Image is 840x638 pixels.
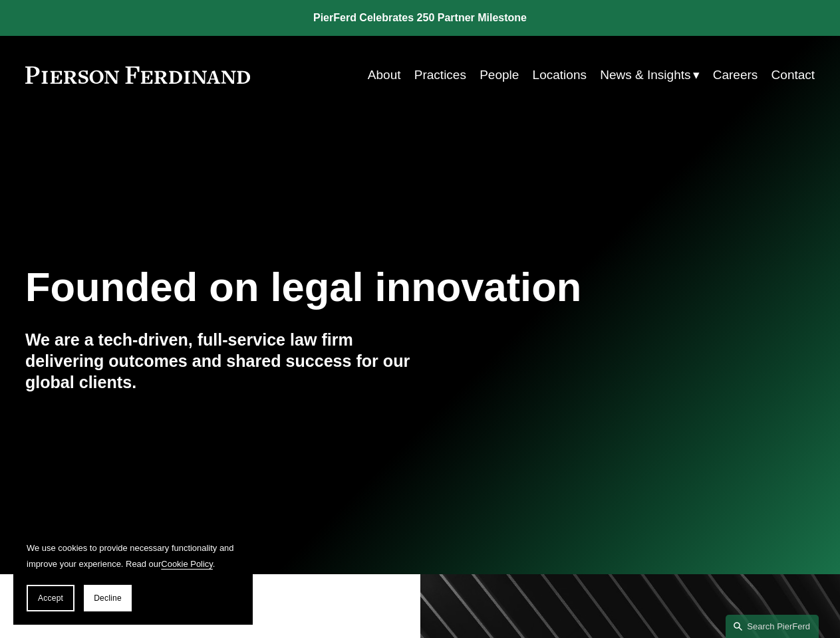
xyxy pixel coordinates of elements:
span: News & Insights [600,64,690,86]
span: Accept [38,593,63,603]
a: About [368,62,401,88]
p: We use cookies to provide necessary functionality and improve your experience. Read our . [27,540,239,572]
h1: Founded on legal innovation [25,264,683,310]
a: Locations [533,62,587,88]
h4: We are a tech-driven, full-service law firm delivering outcomes and shared success for our global... [25,330,420,393]
a: folder dropdown [600,62,699,88]
section: Cookie banner [13,527,253,625]
a: Careers [713,62,758,88]
button: Accept [27,585,74,611]
a: Contact [771,62,815,88]
a: Cookie Policy [161,559,213,569]
span: Decline [94,593,122,603]
a: Search this site [726,615,819,638]
a: People [480,62,519,88]
a: Practices [414,62,466,88]
button: Decline [84,585,132,611]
